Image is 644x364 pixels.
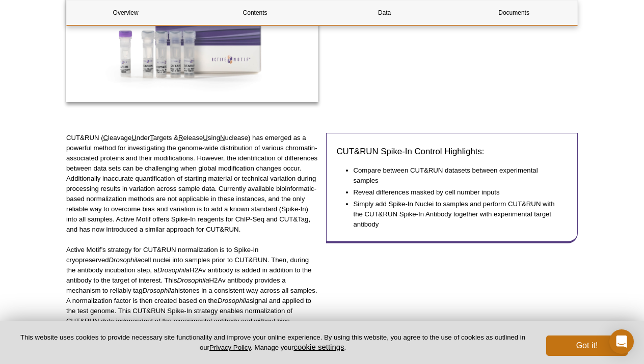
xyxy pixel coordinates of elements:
[209,344,251,351] a: Privacy Policy
[293,343,344,351] button: cookie settings
[546,335,628,356] button: Got it!
[150,134,153,142] u: T
[218,297,250,304] em: Drosophila
[326,1,443,25] a: Data
[178,134,183,142] u: R
[143,287,175,294] em: Drosophila
[609,329,634,354] div: Open Intercom Messenger
[16,333,529,352] p: This website uses cookies to provide necessary site functionality and improve your online experie...
[354,165,557,186] li: Compare between CUT&RUN datasets between experimental samples
[109,256,141,264] em: Drosophila
[67,1,184,25] a: Overview
[455,1,573,25] a: Documents
[66,245,318,326] p: Active Motif’s strategy for CUT&RUN normalization is to Spike-In cryopreserved cell nuclei into s...
[66,133,318,235] p: CUT&RUN ( leavage nder argets & elease sing uclease) has emerged as a powerful method for investi...
[220,134,225,142] u: N
[177,276,209,284] em: Drosophila
[203,134,208,142] u: U
[354,199,557,230] li: Simply add Spike-In Nuclei to samples and perform CUT&RUN with the CUT&RUN Spike-In Antibody toge...
[337,146,568,158] h3: CUT&RUN Spike-In Control Highlights:
[131,134,137,142] u: U
[196,1,314,25] a: Contents
[103,134,109,142] u: C
[354,187,557,198] li: Reveal differences masked by cell number inputs
[157,266,190,274] em: Drosophila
